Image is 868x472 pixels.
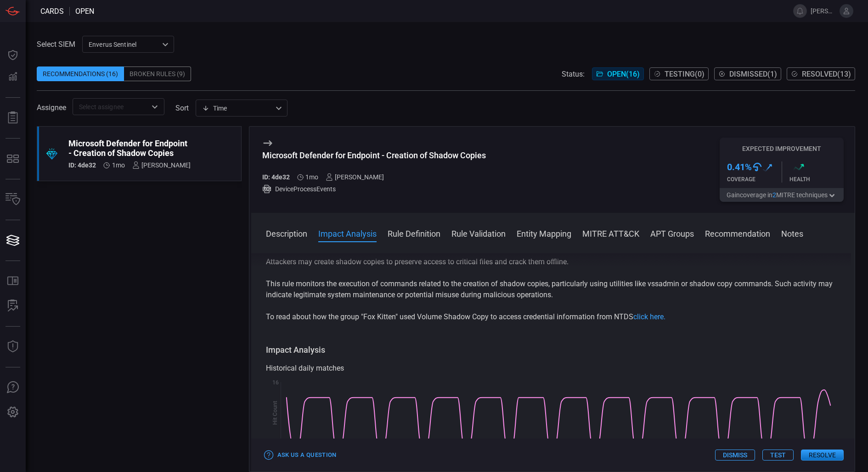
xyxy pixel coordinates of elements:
[75,7,94,16] span: open
[37,67,124,81] div: Recommendations (16)
[789,176,844,183] div: Health
[649,67,709,80] button: Testing(0)
[801,450,844,461] button: Resolve
[811,7,836,15] span: [PERSON_NAME].[PERSON_NAME]
[650,228,694,239] button: APT Groups
[762,450,794,461] button: Test
[124,67,191,81] div: Broken Rules (9)
[318,228,377,239] button: Impact Analysis
[633,312,665,321] a: click here.
[715,450,755,461] button: Dismiss
[272,379,279,386] text: 16
[262,173,290,181] h5: ID: 4de32
[2,189,24,211] button: Inventory
[37,40,75,49] label: Select SIEM
[2,270,24,292] button: Rule Catalog
[68,161,96,169] h5: ID: 4de32
[727,176,782,183] div: Coverage
[729,70,777,78] span: Dismissed ( 1 )
[582,228,639,239] button: MITRE ATT&CK
[714,67,781,80] button: Dismissed(1)
[2,44,24,66] button: Dashboard
[262,448,339,462] button: Ask Us a Question
[148,100,161,113] button: Open
[272,401,278,425] text: Hit Count
[68,139,191,158] div: Microsoft Defender for Endpoint - Creation of Shadow Copies
[266,363,840,374] div: Historical daily matches
[40,7,64,16] span: Cards
[305,173,318,181] span: Sep 02, 2025 11:50 AM
[112,161,125,169] span: Sep 02, 2025 11:50 AM
[705,228,770,239] button: Recommendation
[607,70,640,78] span: Open ( 16 )
[451,228,506,239] button: Rule Validation
[772,191,776,199] span: 2
[802,70,851,78] span: Resolved ( 13 )
[266,228,307,239] button: Description
[2,107,24,129] button: Reports
[388,228,440,239] button: Rule Definition
[2,148,24,170] button: MITRE - Detection Posture
[720,145,844,152] h5: Expected Improvement
[75,101,147,112] input: Select assignee
[2,66,24,88] button: Detections
[2,229,24,251] button: Cards
[37,103,66,112] span: Assignee
[781,228,803,239] button: Notes
[517,228,571,239] button: Entity Mapping
[2,336,24,358] button: Threat Intelligence
[562,70,585,78] span: Status:
[262,150,486,160] div: Microsoft Defender for Endpoint - Creation of Shadow Copies
[266,278,840,300] p: This rule monitors the execution of commands related to the creation of shadow copies, particular...
[89,40,159,49] p: Enverus Sentinel
[727,161,752,172] h3: 0.41 %
[266,311,840,322] p: To read about how the group "Fox Kitten" used Volume Shadow Copy to access credential information...
[202,104,273,113] div: Time
[2,295,24,317] button: ALERT ANALYSIS
[665,70,705,78] span: Testing ( 0 )
[787,67,855,80] button: Resolved(13)
[2,401,24,423] button: Preferences
[266,344,840,355] h3: Impact Analysis
[326,173,384,181] div: [PERSON_NAME]
[2,377,24,399] button: Ask Us A Question
[132,161,191,169] div: [PERSON_NAME]
[175,104,189,112] label: sort
[262,184,486,194] div: DeviceProcessEvents
[720,188,844,202] button: Gaincoverage in2MITRE techniques
[592,67,644,80] button: Open(16)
